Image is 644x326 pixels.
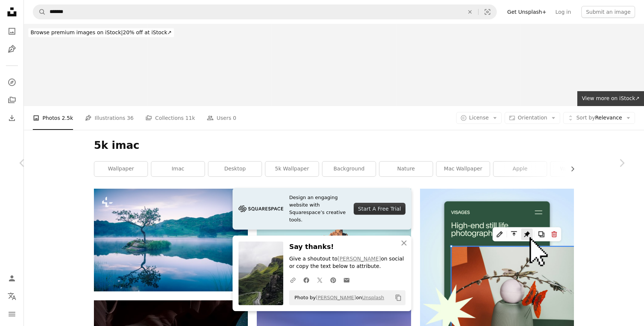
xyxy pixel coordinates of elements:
[576,115,595,121] span: Sort by
[563,112,635,124] button: Sort byRelevance
[151,162,205,176] a: imac
[354,203,405,215] div: Start A Free Trial
[24,24,179,42] a: Browse premium images on iStock|20% off at iStock↗
[576,114,622,122] span: Relevance
[207,106,236,130] a: Users 0
[33,4,497,19] form: Find visuals sitewide
[94,162,148,176] a: wallpaper
[469,115,489,121] span: License
[239,203,283,214] img: file-1705255347840-230a6ab5bca9image
[379,162,433,176] a: nature
[4,24,19,39] a: Photos
[456,112,502,124] button: License
[4,271,19,286] a: Log in / Sign up
[550,162,604,176] a: wallpaper 4k
[289,194,348,224] span: Design an engaging website with Squarespace’s creative tools.
[145,106,195,130] a: Collections 11k
[4,93,19,108] a: Collections
[31,29,172,35] span: 20% off at iStock ↗
[4,289,19,304] button: Language
[551,6,575,18] a: Log in
[291,292,384,304] span: Photo by on
[505,112,560,124] button: Orientation
[493,162,547,176] a: apple
[436,162,490,176] a: mac wallpaper
[322,162,376,176] a: background
[313,272,326,287] a: Share on Twitter
[338,256,381,262] a: [PERSON_NAME]
[94,139,574,152] h1: 5k imac
[581,6,635,18] button: Submit an image
[340,272,353,287] a: Share over email
[362,295,384,300] a: Unsplash
[392,291,405,304] button: Copy to clipboard
[582,95,640,101] span: View more on iStock ↗
[479,5,496,19] button: Visual search
[300,272,313,287] a: Share on Facebook
[127,114,134,122] span: 36
[518,115,547,121] span: Orientation
[85,106,133,130] a: Illustrations 36
[4,75,19,90] a: Explore
[566,162,574,176] button: scroll list to the right
[208,162,262,176] a: desktop
[94,189,248,291] img: a lone tree on a small island in the middle of a lake
[185,114,195,122] span: 11k
[233,114,236,122] span: 0
[31,29,123,35] span: Browse premium images on iStock |
[94,236,248,243] a: a lone tree on a small island in the middle of a lake
[265,162,319,176] a: 5k wallpaper
[4,307,19,322] button: Menu
[599,127,644,199] a: Next
[233,188,411,230] a: Design an engaging website with Squarespace’s creative tools.Start A Free Trial
[4,111,19,125] a: Download History
[326,272,340,287] a: Share on Pinterest
[316,295,356,300] a: [PERSON_NAME]
[289,242,405,252] h3: Say thanks!
[462,5,478,19] button: Clear
[503,6,551,18] a: Get Unsplash+
[4,42,19,57] a: Illustrations
[577,91,644,106] a: View more on iStock↗
[289,255,405,270] p: Give a shoutout to on social or copy the text below to attribute.
[33,5,46,19] button: Search Unsplash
